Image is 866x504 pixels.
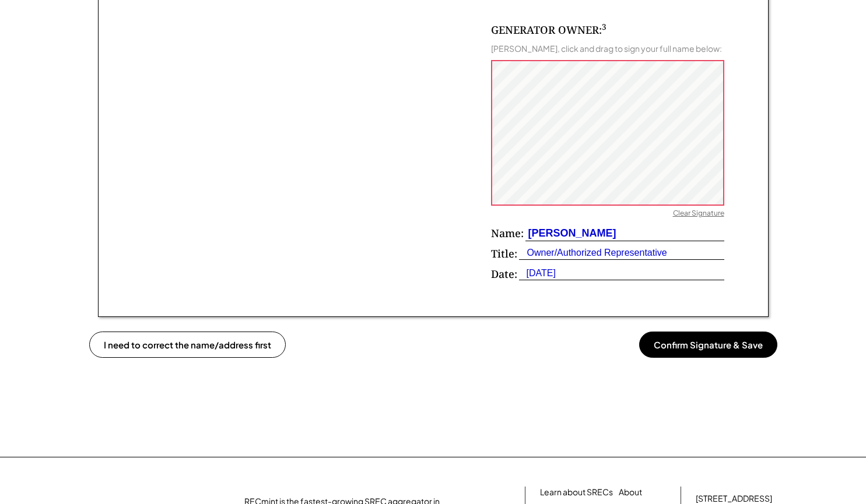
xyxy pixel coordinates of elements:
[89,332,286,358] button: I need to correct the name/address first
[673,209,724,220] div: Clear Signature
[525,226,616,241] div: [PERSON_NAME]
[639,332,777,358] button: Confirm Signature & Save
[619,487,642,498] a: About
[602,22,606,32] sup: 3
[519,246,667,259] div: Owner/Authorized Representative
[491,23,606,37] div: GENERATOR OWNER:
[491,226,524,241] div: Name:
[491,246,517,261] div: Title:
[540,487,613,498] a: Learn about SRECs
[491,43,722,54] div: [PERSON_NAME], click and drag to sign your full name below:
[491,267,517,281] div: Date:
[519,267,556,280] div: [DATE]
